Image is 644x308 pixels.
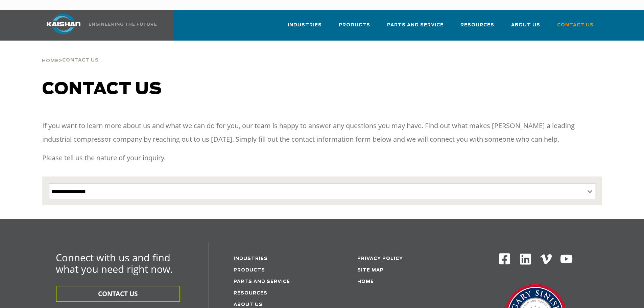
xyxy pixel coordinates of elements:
a: Home [42,57,58,64]
a: Parts and service [234,280,290,284]
img: Linkedin [519,253,532,266]
a: About Us [511,16,540,39]
span: Parts and Service [387,21,444,29]
img: kaishan logo [38,14,89,34]
a: Site Map [357,268,384,273]
span: About Us [511,21,540,29]
a: Resources [460,16,494,39]
span: Home [42,59,58,63]
a: About Us [234,303,263,307]
a: Resources [234,291,267,295]
span: Contact Us [62,58,99,63]
a: Products [234,268,265,273]
p: Please tell us the nature of your inquiry. [42,151,602,165]
a: Contact Us [557,16,594,39]
img: Facebook [498,253,511,265]
a: Industries [288,16,322,39]
span: Products [339,21,370,29]
span: Contact us [42,81,162,97]
a: Privacy Policy [357,257,403,261]
a: Kaishan USA [38,10,158,41]
span: Connect with us and find what you need right now. [56,251,173,276]
a: Products [339,16,370,39]
a: Industries [234,257,268,261]
p: If you want to learn more about us and what we can do for you, our team is happy to answer any qu... [42,119,602,146]
span: Contact Us [557,21,594,29]
img: Engineering the future [89,23,157,26]
a: Parts and Service [387,16,444,39]
button: CONTACT US [56,286,180,302]
a: Home [357,280,374,284]
div: > [42,41,99,66]
img: Vimeo [540,254,552,264]
img: Youtube [560,253,573,266]
span: Industries [288,21,322,29]
span: Resources [460,21,494,29]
